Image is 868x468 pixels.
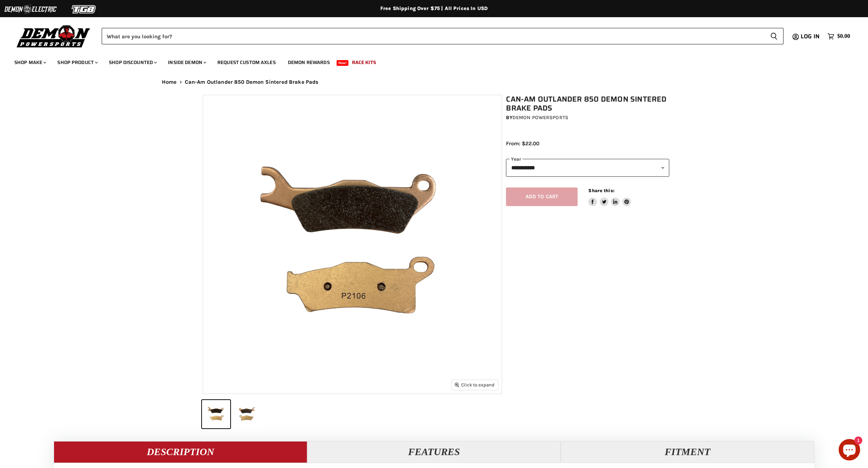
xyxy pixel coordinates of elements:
div: by [506,114,669,122]
nav: Breadcrumbs [148,79,720,85]
a: Shop Product [52,55,102,70]
button: Fitment [561,441,814,463]
a: Request Custom Axles [212,55,281,70]
button: Features [307,441,561,463]
img: Can-Am Outlander 850 Demon Sintered Brake Pads [203,95,502,394]
a: Inside Demon [163,55,211,70]
select: year [506,159,669,176]
a: Home [162,79,177,85]
a: Shop Make [9,55,50,70]
a: $0.00 [824,31,854,42]
aside: Share this: [588,187,631,206]
span: $0.00 [837,33,850,40]
img: Demon Electric Logo 2 [4,3,57,16]
a: Race Kits [347,55,381,70]
inbox-online-store-chat: Shopify online store chat [836,439,862,462]
input: Search [102,28,765,44]
button: Search [765,28,783,44]
a: Log in [797,33,824,40]
img: Demon Powersports [14,23,93,49]
button: Can-Am Outlander 850 Demon Sintered Brake Pads thumbnail [232,400,261,428]
span: Can-Am Outlander 850 Demon Sintered Brake Pads [185,79,319,85]
span: Log in [801,32,820,41]
a: Demon Powersports [512,114,568,121]
form: Product [102,28,783,44]
img: TGB Logo 2 [57,3,111,16]
ul: Main menu [9,52,848,70]
span: Click to expand [455,382,495,387]
span: Share this: [588,188,614,193]
span: From: $22.00 [506,140,539,147]
div: Free Shipping Over $75 | All Prices In USD [148,5,720,12]
button: Description [54,441,307,463]
a: Demon Rewards [283,55,335,70]
span: New! [337,60,349,66]
a: Shop Discounted [103,55,161,70]
button: Can-Am Outlander 850 Demon Sintered Brake Pads thumbnail [202,400,230,428]
h1: Can-Am Outlander 850 Demon Sintered Brake Pads [506,95,669,113]
button: Click to expand [452,380,498,390]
